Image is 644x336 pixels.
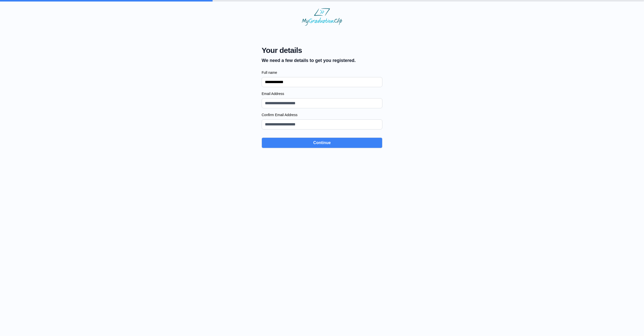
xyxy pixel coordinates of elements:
[262,70,382,75] label: Full name
[262,57,356,64] p: We need a few details to get you registered.
[262,138,382,148] button: Continue
[262,46,356,55] span: Your details
[302,8,342,26] img: MyGraduationClip
[262,112,382,117] label: Confirm Email Address
[262,91,382,96] label: Email Address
